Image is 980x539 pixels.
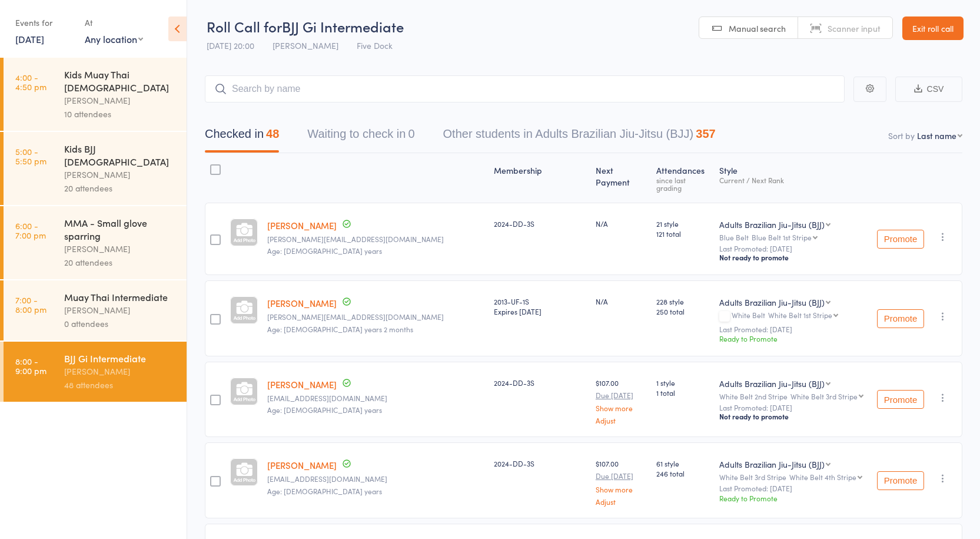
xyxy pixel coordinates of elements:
div: At [85,13,143,32]
div: $107.00 [596,458,647,505]
div: 357 [696,127,715,140]
div: Muay Thai Intermediate [64,290,177,303]
a: [PERSON_NAME] [267,378,337,391]
span: Age: [DEMOGRAPHIC_DATA] years [267,486,382,496]
span: 21 style [656,219,710,229]
div: Style [715,158,872,197]
span: Five Dock [357,39,393,51]
div: 20 attendees [64,256,177,269]
div: White Belt 3rd Stripe [719,473,868,481]
div: Blue Belt 1st Stripe [752,233,812,241]
div: Events for [15,13,73,32]
span: Age: [DEMOGRAPHIC_DATA] years [267,246,382,256]
time: 8:00 - 9:00 pm [15,356,46,375]
span: Age: [DEMOGRAPHIC_DATA] years 2 months [267,324,413,334]
span: 1 total [656,388,710,398]
div: White Belt 4th Stripe [789,473,856,481]
a: [DATE] [15,32,44,45]
div: 2024-DD-3S [494,219,586,229]
small: Due [DATE] [596,391,647,399]
div: [PERSON_NAME] [64,168,177,181]
div: [PERSON_NAME] [64,303,177,317]
div: Ready to Promote [719,493,868,503]
div: N/A [596,296,647,306]
div: Expires [DATE] [494,306,586,316]
div: 48 [266,127,279,140]
span: 121 total [656,229,710,239]
button: Promote [877,230,924,249]
div: Not ready to promote [719,253,868,262]
div: Adults Brazilian Jiu-Jitsu (BJJ) [719,296,825,308]
span: 1 style [656,378,710,388]
small: Last Promoted: [DATE] [719,404,868,412]
div: Adults Brazilian Jiu-Jitsu (BJJ) [719,458,825,470]
span: Scanner input [828,22,881,34]
div: since last grading [656,176,710,191]
a: 6:00 -7:00 pmMMA - Small glove sparring[PERSON_NAME]20 attendees [4,206,187,279]
small: Last Promoted: [DATE] [719,244,868,253]
div: Next Payment [591,158,652,197]
a: Adjust [596,498,647,505]
div: Any location [85,32,143,45]
div: Blue Belt [719,233,868,241]
button: Other students in Adults Brazilian Jiu-Jitsu (BJJ)357 [443,121,716,153]
a: 4:00 -4:50 pmKids Muay Thai [DEMOGRAPHIC_DATA][PERSON_NAME]10 attendees [4,58,187,131]
div: 0 [408,127,414,140]
div: 48 attendees [64,378,177,392]
div: BJJ Gi Intermediate [64,352,177,365]
a: [PERSON_NAME] [267,459,337,471]
input: Search by name [205,75,845,102]
small: Last Promoted: [DATE] [719,484,868,492]
div: Membership [489,158,591,197]
div: Kids BJJ [DEMOGRAPHIC_DATA] [64,142,177,168]
div: N/A [596,219,647,229]
span: [DATE] 20:00 [207,39,254,51]
span: [PERSON_NAME] [273,39,338,51]
button: Promote [877,309,924,328]
span: 250 total [656,306,710,316]
label: Sort by [888,130,915,141]
span: 246 total [656,468,710,478]
div: Last name [917,130,956,141]
a: 7:00 -8:00 pmMuay Thai Intermediate[PERSON_NAME]0 attendees [4,280,187,340]
small: Last Promoted: [DATE] [719,325,868,333]
button: Promote [877,390,924,409]
a: Show more [596,485,647,493]
time: 5:00 - 5:50 pm [15,147,46,166]
span: BJJ Gi Intermediate [282,16,404,36]
div: White Belt 1st Stripe [768,311,832,319]
div: 0 attendees [64,317,177,330]
div: [PERSON_NAME] [64,365,177,378]
div: Adults Brazilian Jiu-Jitsu (BJJ) [719,219,825,230]
button: Waiting to check in0 [307,121,414,153]
div: MMA - Small glove sparring [64,216,177,242]
div: 2024-DD-3S [494,458,586,468]
div: White Belt [719,311,868,321]
div: Atten­dances [652,158,715,197]
a: Show more [596,404,647,412]
button: Promote [877,471,924,490]
small: peter@barbaneras.com.au [267,313,484,321]
div: [PERSON_NAME] [64,242,177,256]
button: CSV [895,77,962,102]
time: 4:00 - 4:50 pm [15,72,46,91]
div: Kids Muay Thai [DEMOGRAPHIC_DATA] [64,68,177,94]
small: Due [DATE] [596,472,647,480]
small: james.astor123@gmail.com [267,235,484,243]
div: Current / Next Rank [719,176,868,184]
span: Age: [DEMOGRAPHIC_DATA] years [267,405,382,415]
small: thomasboronski006@gmail.com [267,475,484,483]
span: 228 style [656,296,710,306]
div: 20 attendees [64,181,177,195]
a: [PERSON_NAME] [267,297,337,309]
a: 5:00 -5:50 pmKids BJJ [DEMOGRAPHIC_DATA][PERSON_NAME]20 attendees [4,132,187,205]
div: [PERSON_NAME] [64,94,177,107]
time: 6:00 - 7:00 pm [15,221,46,240]
div: $107.00 [596,378,647,424]
span: 61 style [656,458,710,468]
a: [PERSON_NAME] [267,219,337,232]
small: Gabrielbennett10@icloud.com [267,394,484,402]
div: Not ready to promote [719,412,868,421]
a: Adjust [596,416,647,424]
div: 10 attendees [64,107,177,121]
